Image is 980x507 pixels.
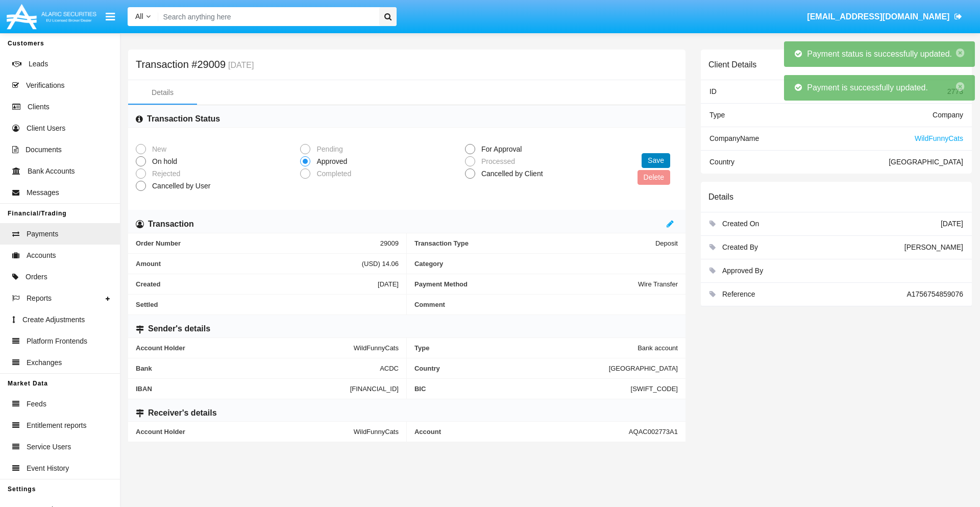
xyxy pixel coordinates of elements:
span: All [135,12,143,20]
h6: Client Details [708,60,756,69]
span: Client Users [27,123,65,134]
span: Comment [414,301,678,308]
h6: Receiver's details [148,407,217,419]
span: WildFunnyCats [354,344,399,352]
span: Cancelled by User [146,181,213,191]
span: [FINANCIAL_ID] [350,385,399,393]
span: ACDC [380,365,399,372]
span: [DATE] [941,220,963,228]
span: Company Name [709,134,759,142]
span: Documents [26,144,62,155]
a: All [128,11,158,22]
span: Clients [28,102,50,112]
span: Rejected [146,168,183,179]
span: Event History [27,463,69,474]
span: Account Holder [136,428,354,436]
span: Leads [29,59,48,69]
span: Wire Transfer [638,280,678,288]
span: ID [709,87,717,95]
span: Amount [136,260,362,268]
span: IBAN [136,385,350,393]
span: Payment Method [414,280,638,288]
span: [GEOGRAPHIC_DATA] [609,365,678,372]
span: Messages [27,187,59,198]
span: Payment status is successfully updated. [807,50,952,58]
span: Payments [27,229,58,239]
span: Created [136,280,378,288]
span: Created By [722,243,758,251]
span: Bank [136,365,380,372]
span: AQAC002773A1 [629,428,678,436]
span: 29009 [380,239,399,247]
span: Service Users [27,442,71,452]
span: Processed [475,156,518,167]
a: [EMAIL_ADDRESS][DOMAIN_NAME] [802,3,967,31]
span: Verifications [26,80,64,91]
span: Platform Frontends [27,336,87,347]
span: Reference [722,290,755,298]
span: WildFunnyCats [915,134,963,142]
span: Payment is successfully updated. [807,83,928,92]
span: For Approval [475,144,524,155]
span: Deposit [655,239,678,247]
span: Bank account [638,344,678,352]
span: Company [933,111,963,119]
h6: Transaction Status [147,113,220,125]
h6: Sender's details [148,323,210,334]
button: Delete [638,170,670,185]
span: [GEOGRAPHIC_DATA] [889,158,963,166]
span: (USD) 14.06 [362,260,399,268]
span: [EMAIL_ADDRESS][DOMAIN_NAME] [807,12,949,21]
span: Completed [310,168,354,179]
span: Create Adjustments [22,315,85,325]
span: Account [414,428,629,436]
h5: Transaction #29009 [136,60,254,69]
span: Pending [310,144,345,155]
span: Category [414,260,678,268]
span: Country [709,158,734,166]
h6: Transaction [148,219,194,230]
span: On hold [146,156,180,167]
button: Save [642,153,670,168]
span: Type [414,344,638,352]
span: Order Number [136,239,380,247]
span: Entitlement reports [27,420,87,431]
h6: Details [708,192,733,202]
input: Search [158,7,376,26]
span: Created On [722,220,759,228]
span: Settled [136,301,399,308]
span: [PERSON_NAME] [904,243,963,251]
span: Approved By [722,267,763,275]
span: Approved [310,156,350,167]
span: Cancelled by Client [475,168,546,179]
img: Logo image [5,2,98,32]
span: Country [414,365,609,372]
span: Type [709,111,725,119]
span: WildFunnyCats [354,428,399,436]
span: New [146,144,169,155]
span: Exchanges [27,357,62,368]
span: BIC [414,385,631,393]
span: [DATE] [378,280,399,288]
span: Orders [26,272,47,282]
span: Account Holder [136,344,354,352]
span: Reports [27,293,52,304]
span: A1756754859076 [906,290,963,298]
div: Details [152,87,174,98]
span: [SWIFT_CODE] [631,385,678,393]
span: Feeds [27,399,46,409]
span: Accounts [27,250,56,261]
span: Transaction Type [414,239,655,247]
small: [DATE] [226,61,254,69]
span: Bank Accounts [28,166,75,177]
